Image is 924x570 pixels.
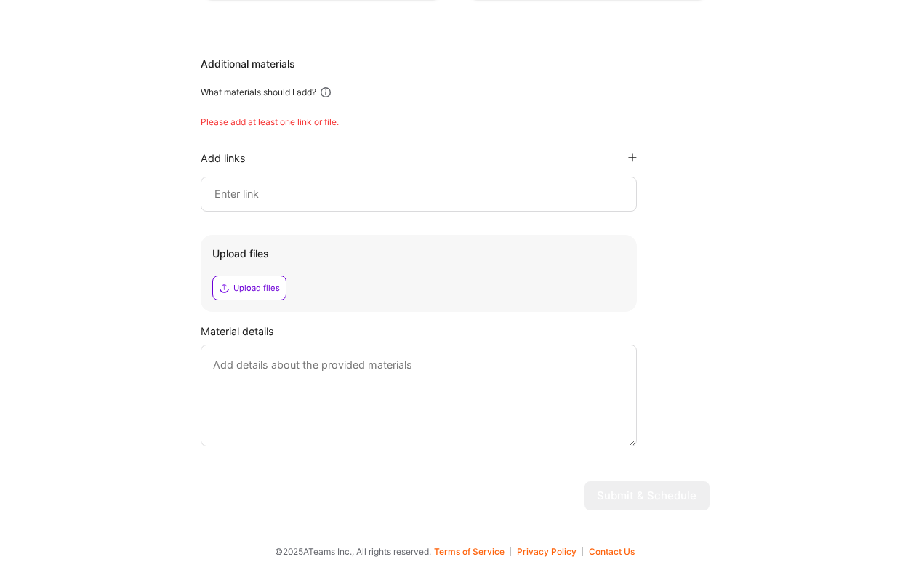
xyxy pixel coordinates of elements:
div: Material details [201,324,710,339]
button: Submit & Schedule [584,481,710,510]
div: Additional materials [201,57,710,71]
i: icon Upload2 [219,282,230,294]
button: Privacy Policy [517,547,583,556]
i: icon Info [319,86,332,99]
div: Upload files [233,282,280,294]
input: Enter link [213,185,624,203]
div: What materials should I add? [201,87,316,98]
button: Contact Us [589,547,635,556]
i: icon PlusBlackFlat [628,153,637,162]
span: © 2025 ATeams Inc., All rights reserved. [275,544,431,559]
div: Upload files [212,246,625,261]
button: Terms of Service [434,547,511,556]
div: Add links [201,151,246,165]
div: Please add at least one link or file. [201,116,710,128]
